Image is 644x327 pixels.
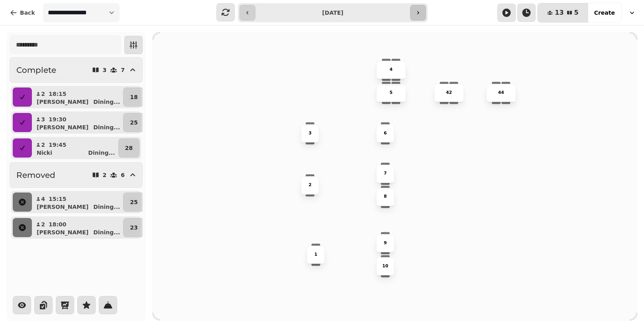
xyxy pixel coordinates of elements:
p: 2 [103,172,107,178]
button: 25 [123,193,144,212]
p: 4 [41,195,45,203]
span: 5 [574,10,579,16]
p: 19:45 [49,141,67,149]
p: Dining ... [93,98,120,106]
p: 6 [121,172,125,178]
p: 18:00 [49,220,67,228]
button: 219:45NickiDining... [33,138,117,158]
button: 319:30[PERSON_NAME]Dining... [33,113,122,132]
button: 218:15[PERSON_NAME]Dining... [33,88,122,107]
p: 3 [308,130,312,136]
button: 218:00[PERSON_NAME]Dining... [33,218,122,237]
p: 28 [125,144,133,152]
p: Dining ... [88,149,115,157]
p: 2 [41,220,45,228]
p: Dining ... [93,228,120,236]
p: 3 [41,115,45,123]
p: 7 [121,67,125,73]
p: 44 [498,90,504,96]
p: 2 [41,90,45,98]
p: 23 [130,224,137,232]
p: 5 [390,90,393,96]
button: 28 [118,138,139,158]
p: 15:15 [49,195,67,203]
button: Create [588,3,621,22]
span: Back [20,10,35,16]
p: 3 [103,67,107,73]
p: 18:15 [49,90,67,98]
span: Create [594,10,615,16]
p: 10 [382,263,388,269]
p: 42 [446,90,452,96]
p: 25 [130,198,137,206]
h2: Complete [16,64,56,76]
p: Dining ... [93,123,120,131]
button: 23 [123,218,144,237]
button: Complete37 [10,57,143,83]
p: 8 [384,194,387,200]
button: 415:15[PERSON_NAME]Dining... [33,193,122,212]
button: Back [3,3,41,22]
p: 4 [390,66,393,73]
p: 18 [130,93,137,101]
p: 2 [41,141,45,149]
p: 25 [130,119,137,127]
p: Dining ... [93,203,120,211]
p: 7 [384,171,387,177]
p: 1 [314,251,318,258]
p: [PERSON_NAME] [37,203,88,211]
button: 18 [123,88,144,107]
p: 2 [308,182,312,189]
p: 6 [384,130,387,136]
p: 9 [384,240,387,246]
button: Removed26 [10,162,143,188]
p: Nicki [37,149,52,157]
button: 135 [538,3,588,22]
p: 19:30 [49,115,67,123]
span: 13 [555,10,563,16]
p: [PERSON_NAME] [37,228,88,236]
button: 25 [123,113,144,132]
p: [PERSON_NAME] [37,123,88,131]
h2: Removed [16,169,55,181]
p: [PERSON_NAME] [37,98,88,106]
